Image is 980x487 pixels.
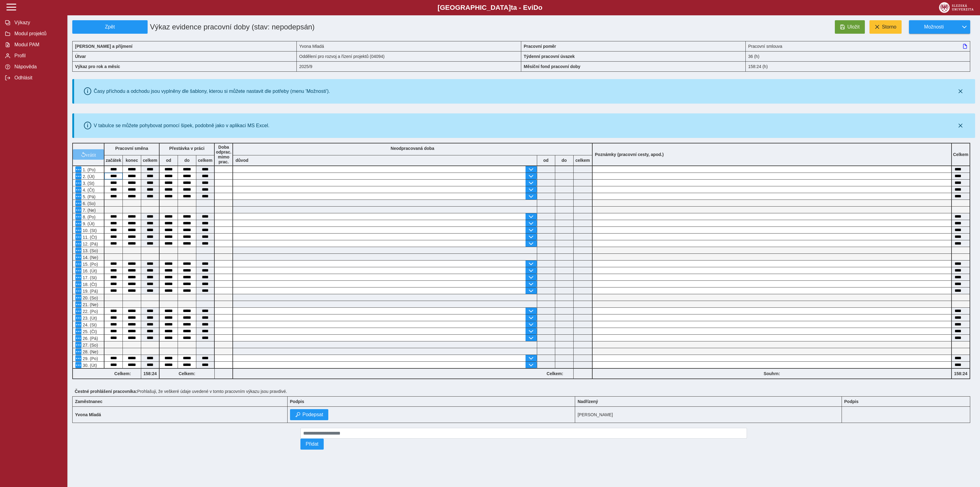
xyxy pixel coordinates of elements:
span: 12. (Pá) [81,242,98,246]
span: Zpět [75,24,145,30]
button: Menu [75,261,81,267]
b: začátek [104,158,123,163]
b: konec [123,158,141,163]
span: 2. (Út) [81,174,95,179]
span: 17. (St) [81,275,97,280]
span: 7. (Ne) [81,208,96,213]
div: Oddělení pro rozvoj a řízení projektů (04094) [297,51,521,61]
button: Uložit [835,20,865,34]
button: Menu [75,166,81,173]
b: Poznámky (pracovní cesty, apod.) [593,152,666,157]
span: Nápověda [13,64,62,70]
b: celkem [141,158,159,163]
span: 30. (Út) [81,363,97,368]
span: 3. (St) [81,181,94,186]
button: Menu [75,187,81,193]
span: 20. (So) [81,295,98,300]
span: 18. (Čt) [81,282,97,287]
button: Podepsat [290,409,329,420]
button: Menu [75,180,81,186]
span: D [533,4,538,11]
b: od [537,158,555,163]
span: 9. (Út) [81,221,95,226]
button: Menu [75,348,81,355]
b: Pracovní poměr [524,44,556,49]
button: Menu [75,241,81,247]
span: 26. (Pá) [81,336,98,341]
span: vrátit [86,152,96,157]
button: Menu [75,173,81,179]
button: Menu [75,328,81,334]
b: do [178,158,196,163]
button: Menu [75,193,81,200]
b: Pracovní směna [115,146,148,151]
span: 11. (Čt) [81,235,97,240]
button: Menu [75,254,81,260]
b: celkem [574,158,592,163]
span: 8. (Po) [81,215,96,219]
b: Zaměstnanec [75,399,102,404]
button: Menu [75,355,81,361]
b: Celkem: [104,371,141,376]
button: Menu [75,227,81,233]
button: Možnosti [909,20,959,34]
button: Menu [75,301,81,307]
button: Menu [75,288,81,294]
span: Modul projektů [13,31,62,36]
button: Menu [75,274,81,280]
span: 24. (St) [81,322,97,327]
span: Výkazy [13,20,62,25]
b: Podpis [290,399,304,404]
span: Storno [882,24,896,30]
div: 158:24 (h) [746,61,970,72]
button: Menu [75,335,81,341]
span: t [511,4,513,11]
span: 15. (Po) [81,262,98,267]
span: 28. (Ne) [81,349,98,354]
span: 1. (Po) [81,167,96,172]
span: 6. (So) [81,201,96,206]
span: Profil [13,53,62,59]
b: Celkem [953,152,968,157]
span: 27. (So) [81,343,98,348]
b: Yvona Mladá [75,412,101,417]
span: 16. (Út) [81,268,97,273]
div: V tabulce se můžete pohybovat pomocí šipek, podobně jako v aplikaci MS Excel. [94,123,269,128]
button: Menu [75,234,81,240]
span: 13. (So) [81,248,98,253]
span: 22. (Po) [81,309,98,314]
span: Modul PAM [13,42,62,48]
button: Přidat [300,439,324,450]
b: Podpis [844,399,859,404]
b: Souhrn: [763,371,780,376]
span: Podepsat [303,412,323,417]
span: o [538,4,543,11]
b: 158:24 [141,371,159,376]
span: 23. (Út) [81,316,97,321]
b: Výkaz pro rok a měsíc [75,64,120,69]
b: Týdenní pracovní úvazek [524,54,575,59]
span: Odhlásit [13,75,62,81]
button: Menu [75,315,81,321]
b: Nadřízený [578,399,598,404]
span: 29. (Po) [81,356,98,361]
b: Přestávka v práci [169,146,204,151]
b: Neodpracovaná doba [391,146,434,151]
button: Menu [75,295,81,301]
div: Časy příchodu a odchodu jsou vyplněny dle šablony, kterou si můžete nastavit dle potřeby (menu 'M... [94,89,330,94]
button: Menu [75,362,81,368]
button: Menu [75,220,81,226]
b: 158:24 [952,371,970,376]
b: Celkem: [160,371,214,376]
span: Možnosti [914,24,954,30]
span: 25. (Čt) [81,329,97,334]
button: vrátit [73,149,104,160]
span: 4. (Čt) [81,188,95,192]
span: 21. (Ne) [81,302,98,307]
div: 36 (h) [746,51,970,61]
b: Celkem: [537,371,573,376]
b: do [555,158,573,163]
td: [PERSON_NAME] [575,407,842,423]
button: Menu [75,247,81,253]
button: Menu [75,342,81,348]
